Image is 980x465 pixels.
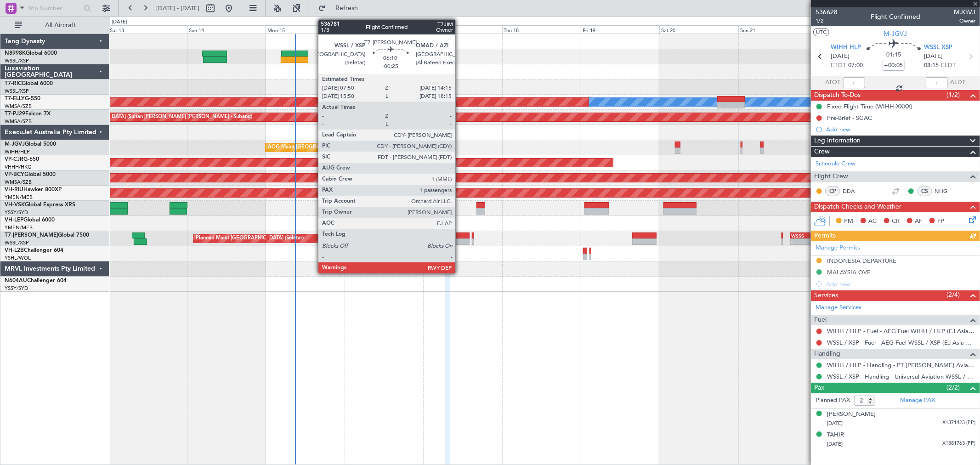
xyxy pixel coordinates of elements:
span: PM [844,217,853,226]
a: Schedule Crew [816,159,855,169]
button: Refresh [314,1,369,16]
div: - [791,239,812,244]
a: WSSL/XSP [5,57,29,64]
div: [PERSON_NAME] [827,410,876,419]
div: AOG Maint [GEOGRAPHIC_DATA] (Halim Intl) [268,141,375,154]
a: WSSL/XSP [5,88,29,95]
span: [DATE] [827,420,843,427]
div: Thu 18 [502,25,581,34]
span: (2/2) [947,383,960,392]
a: VP-BCYGlobal 5000 [5,172,56,177]
a: WSSL/XSP [5,239,29,246]
a: VHHH/HKG [5,164,32,170]
div: WSSS [791,233,812,238]
span: MJGVJ [954,7,975,17]
a: VH-LEPGlobal 6000 [5,217,55,223]
span: M-JGVJ [5,142,25,147]
span: X1371423 (PP) [942,419,975,427]
span: Services [814,290,838,301]
div: [DATE] [112,18,127,26]
div: Sun 14 [187,25,266,34]
a: YSSY/SYD [5,285,28,292]
span: [DATE] [831,52,850,61]
div: Tue 16 [345,25,423,34]
a: WIHH / HLP - Handling - PT [PERSON_NAME] Aviasi WIHH / HLP [827,361,975,369]
span: T7-ELLY [5,96,25,102]
input: Trip Number [28,1,81,15]
a: YSHL/WOL [5,255,31,261]
div: Sat 20 [659,25,738,34]
button: All Aircraft [10,18,100,33]
span: VP-BCY [5,172,24,177]
span: 08:15 [924,61,939,70]
a: YSSY/SYD [5,209,28,216]
a: T7-ELLYG-550 [5,96,40,102]
span: ATOT [826,78,841,87]
span: Refresh [328,5,366,11]
span: ETOT [831,61,846,70]
span: Flight Crew [814,171,848,182]
div: Flight Confirmed [871,12,920,22]
a: WIHH / HLP - Fuel - AEG Fuel WIHH / HLP (EJ Asia Only) [827,327,975,335]
a: WMSA/SZB [5,103,32,110]
span: T7-PJ29 [5,111,25,117]
div: Planned Maint [GEOGRAPHIC_DATA] (Seletar) [196,232,304,245]
a: YMEN/MEB [5,224,33,231]
span: WIHH HLP [831,43,861,52]
div: CP [825,186,840,196]
span: 07:00 [849,61,863,70]
span: N8998K [5,51,26,56]
span: Dispatch Checks and Weather [814,202,901,212]
div: CS [917,186,932,196]
span: Dispatch To-Dos [814,90,861,101]
a: VH-RIUHawker 800XP [5,187,62,193]
span: Owner [954,17,975,25]
div: Fixed Flight Time (WIHH-XXXX) [827,102,912,110]
a: T7-PJ29Falcon 7X [5,111,51,117]
span: VH-VSK [5,202,25,208]
span: VH-L2B [5,248,24,253]
a: N604AUChallenger 604 [5,278,67,284]
span: All Aircraft [24,22,97,28]
span: 536628 [816,7,838,17]
span: Pax [814,383,824,393]
a: WSSL / XSP - Handling - Universal Aviation WSSL / XSP [827,373,975,380]
span: Fuel [814,315,827,325]
a: WIHH/HLP [5,148,30,155]
span: N604AU [5,278,27,284]
span: [DATE] [827,441,843,448]
a: N8998KGlobal 6000 [5,51,57,56]
span: ELDT [941,61,956,70]
a: VH-VSKGlobal Express XRS [5,202,75,208]
span: VH-RIU [5,187,23,193]
a: VH-L2BChallenger 604 [5,248,63,253]
a: YMEN/MEB [5,194,33,201]
span: AC [868,217,877,226]
a: NHG [935,187,955,195]
div: Planned Maint [GEOGRAPHIC_DATA] (Sultan [PERSON_NAME] [PERSON_NAME] - Subang) [38,110,252,124]
span: AF [915,217,922,226]
div: Pre-Brief - SGAC [827,114,872,122]
span: 01:15 [886,51,901,60]
span: [DATE] - [DATE] [156,4,199,12]
span: [DATE] [924,52,943,61]
label: Planned PAX [816,396,850,405]
span: Handling [814,349,840,359]
a: T7-[PERSON_NAME]Global 7500 [5,232,89,238]
a: T7-RICGlobal 6000 [5,81,53,86]
a: M-JGVJGlobal 5000 [5,142,56,147]
div: Sat 13 [108,25,187,34]
span: VH-LEP [5,217,23,223]
button: UTC [813,28,829,36]
span: 1/2 [816,17,838,25]
span: Leg Information [814,136,861,146]
a: Manage PAX [900,396,935,405]
span: Crew [814,147,830,157]
a: WMSA/SZB [5,118,32,125]
span: (1/2) [947,90,960,100]
span: T7-[PERSON_NAME] [5,232,58,238]
span: VP-CJR [5,157,23,162]
a: Manage Services [816,303,861,312]
a: WMSA/SZB [5,179,32,186]
span: FP [937,217,944,226]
